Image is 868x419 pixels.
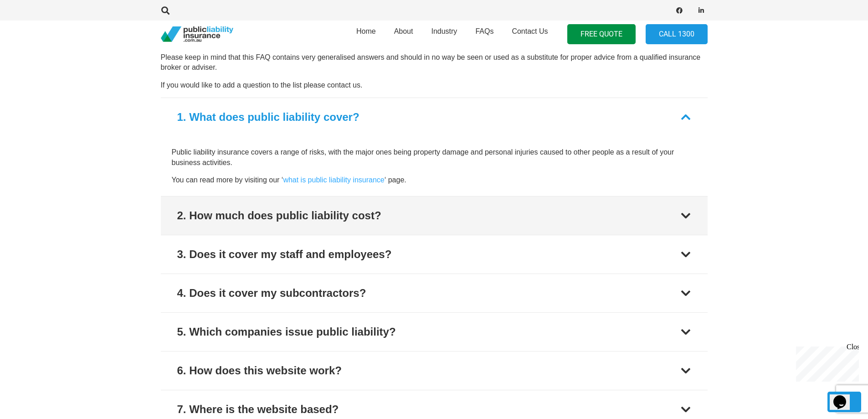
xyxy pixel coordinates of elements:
[161,80,708,90] p: If you would like to add a question to the list please contact us.
[792,343,859,382] iframe: chat widget
[161,52,708,73] p: Please keep in mind that this FAQ contains very generalised answers and should in no way be seen ...
[177,401,339,418] div: 7. Where is the website based?
[512,27,548,35] span: Contact Us
[172,147,697,168] p: Public liability insurance covers a range of risks, with the major ones being property damage and...
[172,175,697,185] p: You can read more by visiting our ‘ ‘ page.
[161,26,233,42] a: pli_logotransparent
[646,24,708,45] a: Call 1300
[695,4,708,17] a: LinkedIn
[177,246,392,263] div: 3. Does it cover my staff and employees?
[161,197,708,235] button: 2. How much does public liability cost?
[177,362,342,379] div: 6. How does this website work?
[385,18,422,51] a: About
[161,98,708,136] button: 1. What does public liability cover?
[567,24,636,45] a: FREE QUOTE
[422,18,466,51] a: Industry
[503,18,557,51] a: Contact Us
[161,274,708,312] button: 4. Does it cover my subcontractors?
[161,313,708,351] button: 5. Which companies issue public liability?
[827,392,861,412] a: Back to top
[177,324,396,340] div: 5. Which companies issue public liability?
[475,27,493,35] span: FAQs
[347,18,385,51] a: Home
[4,4,63,66] div: Chat live with an agent now!Close
[161,352,708,390] button: 6. How does this website work?
[356,27,376,35] span: Home
[830,383,859,410] iframe: chat widget
[466,18,503,51] a: FAQs
[283,176,384,184] a: what is public liability insurance
[673,4,686,17] a: Facebook
[177,109,360,125] div: 1. What does public liability cover?
[157,6,175,15] a: Search
[161,235,708,274] button: 3. Does it cover my staff and employees?
[177,285,366,301] div: 4. Does it cover my subcontractors?
[431,27,457,35] span: Industry
[177,207,381,224] div: 2. How much does public liability cost?
[394,27,413,35] span: About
